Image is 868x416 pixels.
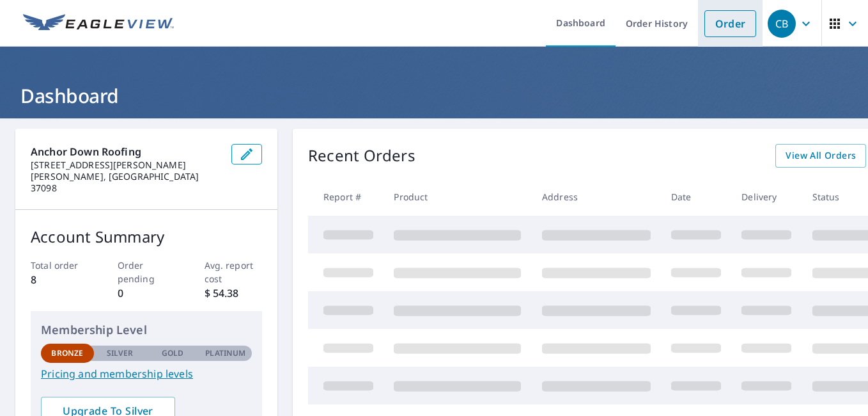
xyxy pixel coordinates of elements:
[23,14,174,33] img: EV Logo
[775,144,866,168] a: View All Orders
[31,159,221,171] p: [STREET_ADDRESS][PERSON_NAME]
[51,348,83,359] p: Bronze
[107,348,134,359] p: Silver
[31,171,221,194] p: [PERSON_NAME], [GEOGRAPHIC_DATA] 37098
[384,178,531,216] th: Product
[162,348,183,359] p: Gold
[704,10,756,37] a: Order
[15,83,853,109] h1: Dashboard
[661,178,731,216] th: Date
[731,178,802,216] th: Delivery
[786,148,856,164] span: View All Orders
[118,259,176,285] p: Order pending
[31,259,89,272] p: Total order
[31,272,89,287] p: 8
[308,178,384,216] th: Report #
[532,178,661,216] th: Address
[41,321,252,339] p: Membership Level
[41,366,252,381] a: Pricing and membership levels
[31,144,221,159] p: Anchor Down Roofing
[768,10,796,38] div: CB
[205,348,245,359] p: Platinum
[118,285,176,301] p: 0
[308,144,415,168] p: Recent Orders
[31,225,262,248] p: Account Summary
[205,285,263,301] p: $ 54.38
[205,259,263,285] p: Avg. report cost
